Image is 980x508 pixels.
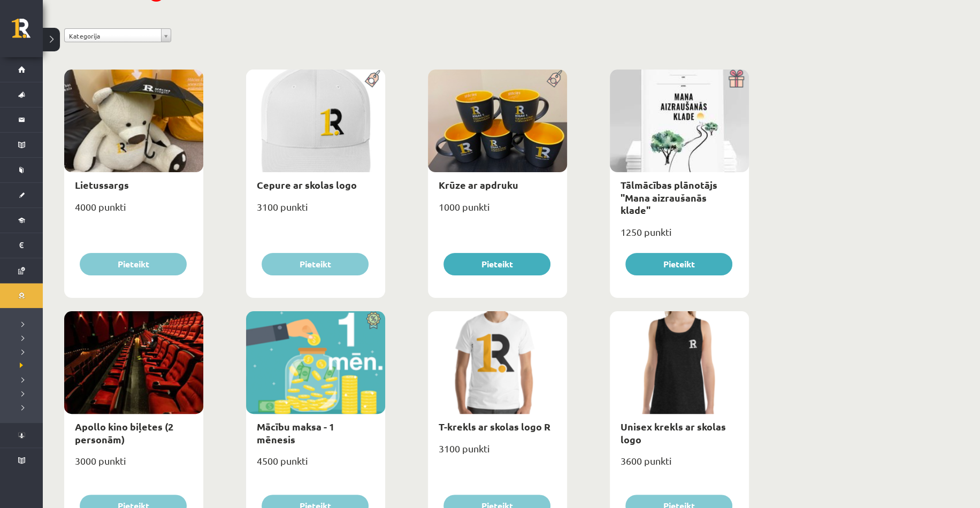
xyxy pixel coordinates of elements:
a: Krūze ar apdruku [439,179,518,191]
a: Unisex krekls ar skolas logo [621,420,726,445]
img: Dāvana ar pārsteigumu [725,70,749,88]
div: 3000 punkti [64,452,203,479]
a: Rīgas 1. Tālmācības vidusskola [12,19,43,45]
div: 3100 punkti [428,440,567,466]
a: Lietussargs [75,179,129,191]
button: Pieteikt [80,253,187,275]
img: Atlaide [361,311,385,329]
a: Mācību maksa - 1 mēnesis [257,420,334,445]
div: 3100 punkti [246,198,385,225]
div: 3600 punkti [610,452,749,479]
div: 1250 punkti [610,223,749,250]
button: Pieteikt [262,253,369,275]
button: Pieteikt [625,253,732,275]
button: Pieteikt [443,253,550,275]
img: Populāra prece [543,70,567,88]
a: T-krekls ar skolas logo R [439,420,550,433]
a: Tālmācības plānotājs "Mana aizraušanās klade" [621,179,717,216]
div: 4000 punkti [64,198,203,225]
a: Kategorija [64,28,171,42]
img: Populāra prece [361,70,385,88]
a: Cepure ar skolas logo [257,179,357,191]
div: 4500 punkti [246,452,385,479]
a: Apollo kino biļetes (2 personām) [75,420,173,445]
span: Kategorija [69,29,157,43]
div: 1000 punkti [428,198,567,225]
